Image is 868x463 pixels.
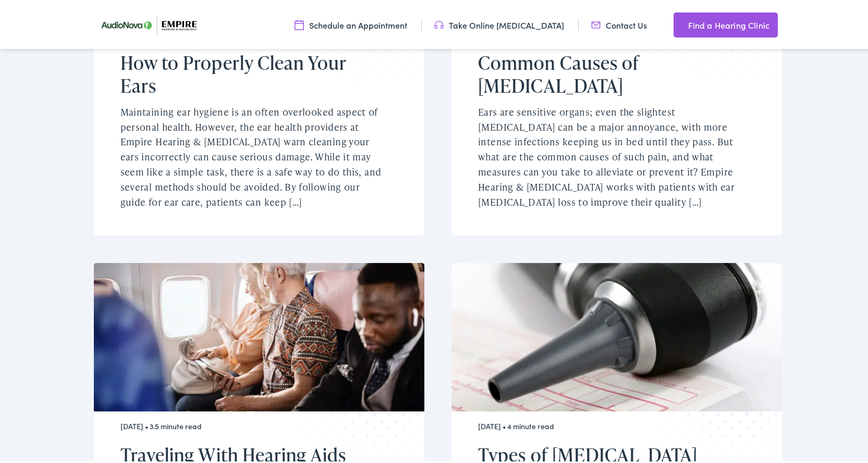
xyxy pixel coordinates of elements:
[674,17,683,29] img: utility icon
[478,49,742,94] h2: Common Causes of [MEDICAL_DATA]
[478,103,742,208] p: Ears are sensitive organs; even the slightest [MEDICAL_DATA] can be a major annoyance, with more ...
[434,17,564,29] a: Take Online [MEDICAL_DATA]
[674,10,778,35] a: Find a Hearing Clinic
[478,420,742,429] div: [DATE] • 4 minute read
[120,420,385,429] div: [DATE] • 3.5 minute read
[94,261,424,409] img: An older New York man who suffers from hearing loss traveling on an airplane with his wife.
[120,103,385,208] p: Maintaining ear hygiene is an often overlooked aspect of personal health. However, the ear health...
[295,17,407,29] a: Schedule an Appointment
[591,17,601,29] img: utility icon
[120,49,385,94] h2: How to Properly Clean Your Ears
[295,17,304,29] img: utility icon
[591,17,647,29] a: Contact Us
[451,261,782,409] img: Hearing test instruments laying across the data from a hearing test done at Empire Hearing and Au...
[434,17,444,29] img: utility icon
